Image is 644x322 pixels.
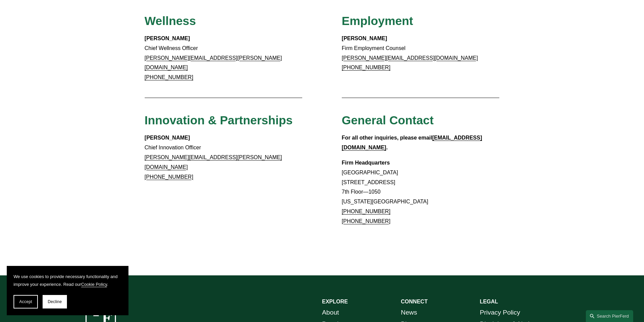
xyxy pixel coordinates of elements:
[145,174,193,180] a: [PHONE_NUMBER]
[342,14,413,27] span: Employment
[145,14,196,27] span: Wellness
[342,160,390,166] strong: Firm Headquarters
[342,208,390,214] a: [PHONE_NUMBER]
[7,266,128,315] section: Cookie banner
[342,218,390,224] a: [PHONE_NUMBER]
[145,133,303,182] p: Chief Innovation Officer
[145,55,282,71] a: [PERSON_NAME][EMAIL_ADDRESS][PERSON_NAME][DOMAIN_NAME]
[81,282,107,287] a: Cookie Policy
[145,35,190,41] strong: [PERSON_NAME]
[401,299,428,304] strong: CONNECT
[145,74,193,80] a: [PHONE_NUMBER]
[480,299,498,304] strong: LEGAL
[480,307,520,319] a: Privacy Policy
[342,35,387,41] strong: [PERSON_NAME]
[48,299,62,304] span: Decline
[145,114,293,127] span: Innovation & Partnerships
[14,273,122,288] p: We use cookies to provide necessary functionality and improve your experience. Read our .
[586,310,633,322] a: Search this site
[342,34,500,73] p: Firm Employment Counsel
[322,307,339,319] a: About
[145,154,282,170] a: [PERSON_NAME][EMAIL_ADDRESS][PERSON_NAME][DOMAIN_NAME]
[342,65,390,70] a: [PHONE_NUMBER]
[14,295,38,308] button: Accept
[43,295,67,308] button: Decline
[342,158,500,226] p: [GEOGRAPHIC_DATA] [STREET_ADDRESS] 7th Floor—1050 [US_STATE][GEOGRAPHIC_DATA]
[401,307,417,319] a: News
[386,145,387,150] strong: .
[342,114,434,127] span: General Contact
[145,34,303,82] p: Chief Wellness Officer
[145,135,190,141] strong: [PERSON_NAME]
[322,299,348,304] strong: EXPLORE
[342,135,432,141] strong: For all other inquiries, please email
[342,55,478,61] a: [PERSON_NAME][EMAIL_ADDRESS][DOMAIN_NAME]
[19,299,32,304] span: Accept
